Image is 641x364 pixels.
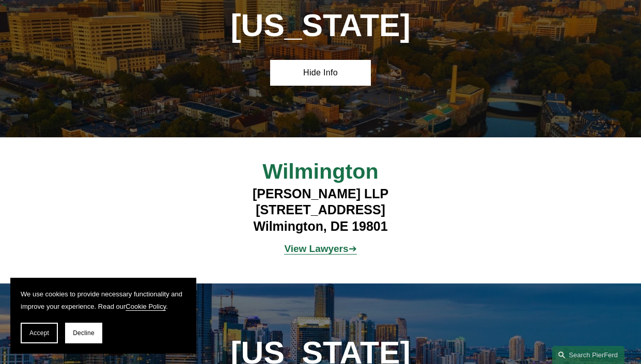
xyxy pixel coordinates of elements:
a: Hide Info [270,60,370,86]
a: Search this site [552,346,624,364]
h1: [US_STATE] [195,8,446,43]
a: Cookie Policy [126,303,166,310]
h4: [PERSON_NAME] LLP [STREET_ADDRESS] Wilmington, DE 19801 [195,186,446,235]
span: Decline [73,329,95,337]
button: Accept [21,323,58,343]
button: Decline [65,323,102,343]
a: View Lawyers➔ [284,243,356,254]
span: ➔ [284,243,356,254]
span: Accept [29,329,49,337]
span: Wilmington [262,160,378,183]
p: We use cookies to provide necessary functionality and improve your experience. Read our . [21,288,186,312]
strong: View Lawyers [284,243,348,254]
section: Cookie banner [10,278,196,354]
